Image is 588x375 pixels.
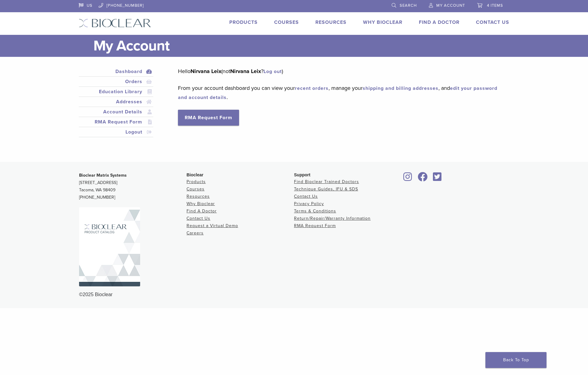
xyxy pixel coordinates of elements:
a: Contact Us [476,19,509,25]
span: Search [400,3,417,8]
a: Resources [187,194,210,199]
a: Orders [80,78,152,85]
a: RMA Request Form [80,118,152,126]
a: Technique Guides, IFU & SDS [294,186,358,192]
div: ©2025 Bioclear [79,291,509,298]
img: Bioclear [79,207,140,286]
a: Find Bioclear Trained Doctors [294,179,359,184]
a: Log out [263,68,282,75]
span: Bioclear [187,172,203,177]
a: Bioclear [431,176,444,182]
a: shipping and billing addresses [363,85,438,91]
a: Resources [315,19,347,25]
a: Logout [80,128,152,136]
a: Account Details [80,108,152,116]
a: Return/Repair/Warranty Information [294,216,371,221]
a: Contact Us [187,216,210,221]
a: recent orders [295,85,328,91]
a: RMA Request Form [178,110,239,126]
a: Bioclear [401,176,414,182]
a: Terms & Conditions [294,208,336,214]
a: Find A Doctor [187,208,217,214]
p: Hello (not ? ) [178,67,500,76]
a: Courses [187,186,205,192]
strong: Nirvana Leix [230,68,261,75]
a: Addresses [80,98,152,105]
a: Find A Doctor [419,19,459,25]
a: Products [187,179,206,184]
a: Products [229,19,258,25]
span: My Account [436,3,465,8]
a: Bioclear [416,176,430,182]
a: Education Library [80,88,152,95]
img: Bioclear [79,19,151,28]
strong: Bioclear Matrix Systems [79,173,127,178]
strong: Nirvana Leix [191,68,221,75]
a: Why Bioclear [363,19,402,25]
a: RMA Request Form [294,223,336,228]
nav: Account pages [79,67,153,145]
a: Courses [274,19,299,25]
p: From your account dashboard you can view your , manage your , and . [178,83,500,102]
span: Support [294,172,310,177]
a: Dashboard [80,68,152,75]
a: Privacy Policy [294,201,324,206]
a: Careers [187,230,204,236]
a: Back To Top [485,352,546,368]
h1: My Account [93,35,509,57]
span: 4 items [487,3,503,8]
p: [STREET_ADDRESS] Tacoma, WA 98409 [PHONE_NUMBER] [79,172,187,201]
a: Contact Us [294,194,318,199]
a: Request a Virtual Demo [187,223,238,228]
a: Why Bioclear [187,201,215,206]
